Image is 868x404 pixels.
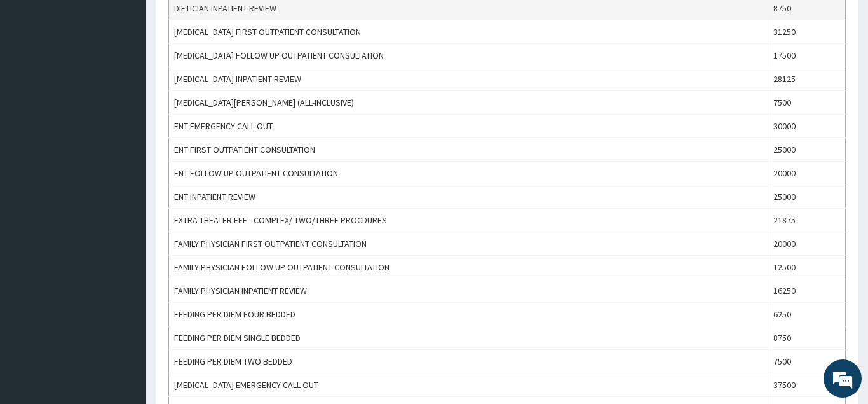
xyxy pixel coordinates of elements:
[169,256,768,279] td: FAMILY PHYSICIAN FOLLOW UP OUTPATIENT CONSULTATION
[768,185,846,209] td: 25000
[768,303,846,326] td: 6250
[169,232,768,256] td: FAMILY PHYSICIAN FIRST OUTPATIENT CONSULTATION
[169,326,768,350] td: FEEDING PER DIEM SINGLE BEDDED
[169,138,768,162] td: ENT FIRST OUTPATIENT CONSULTATION
[169,373,768,397] td: [MEDICAL_DATA] EMERGENCY CALL OUT
[768,138,846,162] td: 25000
[169,67,768,91] td: [MEDICAL_DATA] INPATIENT REVIEW
[768,373,846,397] td: 37500
[6,269,242,314] textarea: Type your message and hit 'Enter'
[169,20,768,44] td: [MEDICAL_DATA] FIRST OUTPATIENT CONSULTATION
[169,279,768,303] td: FAMILY PHYSICIAN INPATIENT REVIEW
[768,20,846,44] td: 31250
[768,256,846,279] td: 12500
[768,326,846,350] td: 8750
[24,64,51,95] img: d_794563401_company_1708531726252_794563401
[768,350,846,373] td: 7500
[169,209,768,232] td: EXTRA THEATER FEE - COMPLEX/ TWO/THREE PROCDURES
[768,91,846,115] td: 7500
[169,303,768,326] td: FEEDING PER DIEM FOUR BEDDED
[208,6,239,37] div: Minimize live chat window
[768,162,846,185] td: 20000
[768,67,846,91] td: 28125
[169,162,768,185] td: ENT FOLLOW UP OUTPATIENT CONSULTATION
[169,115,768,138] td: ENT EMERGENCY CALL OUT
[66,71,214,88] div: Chat with us now
[768,115,846,138] td: 30000
[768,232,846,256] td: 20000
[768,44,846,67] td: 17500
[768,279,846,303] td: 16250
[74,121,175,249] span: We're online!
[768,209,846,232] td: 21875
[169,185,768,209] td: ENT INPATIENT REVIEW
[169,91,768,115] td: [MEDICAL_DATA][PERSON_NAME] (ALL-INCLUSIVE)
[169,44,768,67] td: [MEDICAL_DATA] FOLLOW UP OUTPATIENT CONSULTATION
[169,350,768,373] td: FEEDING PER DIEM TWO BEDDED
